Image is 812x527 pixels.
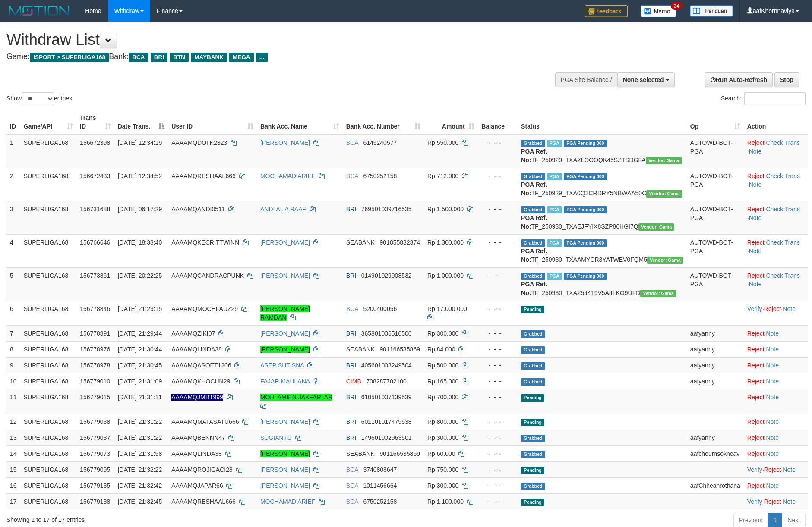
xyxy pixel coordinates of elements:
span: AAAAMQROJIGACI28 [171,466,233,473]
span: Rp 1.500.000 [427,206,464,213]
div: - - - [481,238,514,247]
a: Note [766,346,779,353]
span: BCA [129,53,148,62]
span: BRI [346,394,356,401]
td: · [744,373,808,389]
span: AAAAMQANDI0511 [171,206,225,213]
th: Bank Acc. Name: activate to sort column ascending [257,110,343,135]
span: Grabbed [521,330,545,338]
span: 156773861 [80,272,110,279]
a: Note [766,378,779,385]
span: Marked by aafromsomean [547,206,562,213]
td: · · [744,135,808,168]
td: AUTOWD-BOT-PGA [687,168,744,201]
td: SUPERLIGA168 [20,234,76,267]
span: Rp 84.000 [427,346,455,353]
td: SUPERLIGA168 [20,445,76,461]
td: 13 [6,430,20,445]
span: Copy 901855832374 to clipboard [380,239,420,246]
span: Copy 901166535869 to clipboard [380,450,420,457]
th: Status [518,110,687,135]
a: Verify [747,305,762,312]
span: Vendor URL: https://trx31.1velocity.biz [647,257,683,264]
span: [DATE] 21:31:09 [118,378,162,385]
span: Rp 1.000.000 [427,272,464,279]
span: BRI [346,418,356,425]
span: AAAAMQASOET1206 [171,362,231,369]
div: - - - [481,205,514,213]
span: Rp 750.000 [427,466,458,473]
th: Op: activate to sort column ascending [687,110,744,135]
span: [DATE] 21:32:22 [118,466,162,473]
div: PGA Site Balance / [555,72,617,87]
td: TF_250930_TXAAMYCR3YATWEV0FQM5 [518,234,687,267]
a: Check Trans [766,173,800,179]
span: Rp 800.000 [427,418,458,425]
td: aafyanny [687,325,744,341]
span: Rp 17.000.000 [427,305,467,312]
b: PGA Ref. No: [521,248,547,263]
a: Reject [764,466,781,473]
span: 156779095 [80,466,110,473]
span: Copy 901166535869 to clipboard [380,346,420,353]
th: Action [744,110,808,135]
td: TF_250930_TXAEJFYIX8SZP86HGI7Q [518,201,687,234]
td: AUTOWD-BOT-PGA [687,234,744,267]
th: Bank Acc. Number: activate to sort column ascending [343,110,424,135]
span: Copy 149601002963501 to clipboard [361,434,412,441]
td: 7 [6,325,20,341]
td: 16 [6,477,20,493]
span: Pending [521,394,544,402]
a: Run Auto-Refresh [705,72,773,87]
span: Rp 712.000 [427,173,458,179]
td: · · [744,234,808,267]
img: panduan.png [690,5,733,17]
div: - - - [481,361,514,370]
label: Show entries [6,92,72,105]
td: 8 [6,341,20,357]
a: [PERSON_NAME] [260,450,310,457]
td: 9 [6,357,20,373]
a: Reject [747,450,765,457]
a: Note [783,466,796,473]
span: Rp 700.000 [427,394,458,401]
span: 156766646 [80,239,110,246]
a: Reject [747,330,765,337]
a: Reject [747,362,765,369]
span: 156778846 [80,305,110,312]
a: Reject [747,272,765,279]
a: [PERSON_NAME] [260,418,310,425]
span: Nama rekening ada tanda titik/strip, harap diedit [171,394,223,401]
td: aafyanny [687,341,744,357]
span: SEABANK [346,450,375,457]
td: · [744,414,808,430]
td: · · [744,461,808,477]
td: 2 [6,168,20,201]
a: FAJAR MAULANA [260,378,310,385]
div: - - - [481,417,514,426]
a: [PERSON_NAME] [260,330,310,337]
span: 156779015 [80,394,110,401]
a: Reject [747,206,765,213]
span: Copy 601101017479538 to clipboard [361,418,412,425]
td: TF_250929_TXAZLOOOQK45SZTSDGFA [518,135,687,168]
span: MEGA [229,53,254,62]
td: · · [744,168,808,201]
span: BCA [346,466,358,473]
td: TF_250929_TXA0Q3CRDRY5NBWAA50C [518,168,687,201]
label: Search: [721,92,806,105]
div: - - - [481,433,514,442]
img: MOTION_logo.png [6,4,72,17]
div: - - - [481,329,514,338]
div: - - - [481,393,514,402]
span: PGA Pending [564,206,607,213]
span: [DATE] 12:34:52 [118,173,162,179]
a: MOH. AMIEN JAKFAR. AR [260,394,332,401]
span: [DATE] 18:33:40 [118,239,162,246]
span: Copy 405601008249504 to clipboard [361,362,412,369]
a: Check Trans [766,139,800,146]
a: Note [766,394,779,401]
th: Trans ID: activate to sort column ascending [76,110,114,135]
span: Marked by aafsoycanthlai [547,140,562,147]
span: 34 [671,2,682,10]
